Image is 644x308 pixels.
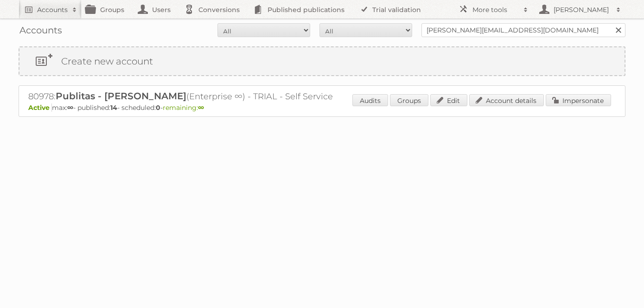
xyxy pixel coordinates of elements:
[430,94,467,106] a: Edit
[28,103,616,112] p: max: - published: - scheduled: -
[56,90,186,102] span: Publitas - [PERSON_NAME]
[546,94,611,106] a: Impersonate
[469,94,544,106] a: Account details
[28,103,52,112] span: Active
[110,103,117,112] strong: 14
[156,103,160,112] strong: 0
[163,103,204,112] span: remaining:
[390,94,428,106] a: Groups
[472,5,519,14] h2: More tools
[551,5,612,14] h2: [PERSON_NAME]
[198,103,204,112] strong: ∞
[19,47,625,75] a: Create new account
[352,94,388,106] a: Audits
[28,90,353,103] h2: 80978: (Enterprise ∞) - TRIAL - Self Service
[37,5,68,14] h2: Accounts
[67,103,73,112] strong: ∞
